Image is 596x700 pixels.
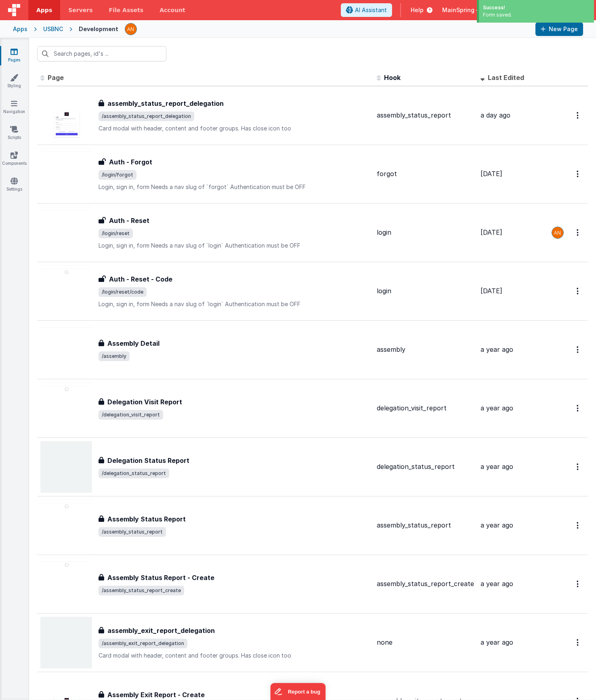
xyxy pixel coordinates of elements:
span: a year ago [481,521,513,529]
span: [DATE] [481,228,502,236]
span: Page [48,74,64,82]
h3: Assembly Status Report [107,514,186,524]
h3: Assembly Detail [107,338,159,348]
div: assembly_status_report [377,111,474,120]
span: [DATE] [481,170,502,178]
h3: Auth - Reset - Code [109,274,172,284]
h3: Auth - Forgot [109,157,152,167]
button: Options [572,458,585,475]
span: AI Assistant [355,6,387,14]
button: Options [572,107,585,124]
button: New Page [535,22,583,36]
div: assembly_status_report [377,521,474,530]
span: /delegation_status_report [99,469,169,478]
div: Development [79,25,118,33]
h3: Assembly Exit Report - Create [107,690,205,700]
span: a year ago [481,462,513,471]
button: AI Assistant [341,3,392,17]
h3: Delegation Visit Report [107,397,182,407]
h3: Auth - Reset [109,216,149,225]
span: a day ago [481,111,510,119]
span: /delegation_visit_report [99,410,163,420]
div: delegation_visit_report [377,404,474,413]
div: login [377,286,474,296]
span: /login/forgot [99,170,136,180]
span: /assembly_status_report_delegation [99,111,194,121]
button: Options [572,283,585,299]
span: Servers [68,6,92,14]
p: Card modal with header, content and footer groups. Has close icon too [99,124,370,132]
button: Options [572,341,585,358]
input: Search pages, id's ... [37,46,166,61]
div: none [377,638,474,647]
div: forgot [377,169,474,179]
span: MainSpring — [442,6,482,14]
span: a year ago [481,345,513,353]
span: /login/reset/code [99,287,147,297]
button: Options [572,576,585,592]
button: Options [572,166,585,182]
div: delegation_status_report [377,462,474,471]
span: Help [411,6,424,14]
button: Options [572,224,585,241]
h3: assembly_status_report_delegation [107,99,224,108]
span: a year ago [481,404,513,412]
p: Login, sign in, form Needs a nav slug of `login` Authentication must be OFF [99,242,370,250]
img: 63cd5caa8a31f9d016618d4acf466499 [552,227,563,238]
h3: Assembly Status Report - Create [107,573,214,582]
button: Options [572,400,585,416]
div: Success! [483,4,590,11]
span: /assembly_exit_report_delegation [99,639,187,648]
p: Login, sign in, form Needs a nav slug of `login` Authentication must be OFF [99,300,370,308]
button: Options [572,634,585,651]
span: Last Edited [488,74,524,82]
span: /login/reset [99,229,133,238]
span: Apps [36,6,52,14]
div: Apps [13,25,27,33]
span: a year ago [481,580,513,588]
h3: assembly_exit_report_delegation [107,626,215,635]
span: File Assets [109,6,144,14]
button: Options [572,517,585,534]
h3: Delegation Status Report [107,456,189,465]
span: [DATE] [481,287,502,295]
div: assembly [377,345,474,354]
span: /assembly_status_report_create [99,586,184,595]
img: 63cd5caa8a31f9d016618d4acf466499 [125,23,136,35]
button: MainSpring — [EMAIL_ADDRESS][DOMAIN_NAME] [442,6,590,14]
span: a year ago [481,638,513,646]
span: /assembly [99,351,130,361]
div: USBNC [43,25,63,33]
p: Card modal with header, content and footer groups. Has close icon too [99,652,370,660]
iframe: Marker.io feedback button [271,683,326,700]
p: Login, sign in, form Needs a nav slug of `forgot` Authentication must be OFF [99,183,370,191]
div: login [377,228,474,237]
div: Form saved. [483,11,590,19]
span: /assembly_status_report [99,527,166,537]
span: Hook [384,74,401,82]
div: assembly_status_report_create [377,579,474,589]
